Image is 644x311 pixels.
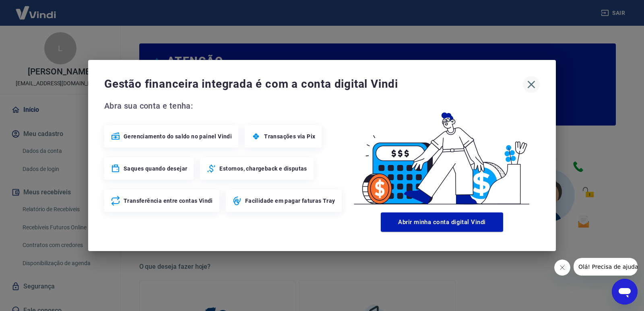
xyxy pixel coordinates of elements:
[381,212,503,232] button: Abrir minha conta digital Vindi
[104,99,344,112] span: Abra sua conta e tenha:
[219,165,307,173] span: Estornos, chargeback e disputas
[124,132,232,140] span: Gerenciamento do saldo no painel Vindi
[574,258,638,276] iframe: Mensagem da empresa
[5,6,68,12] span: Olá! Precisa de ajuda?
[124,165,187,173] span: Saques quando desejar
[344,99,540,209] img: Good Billing
[612,279,638,305] iframe: Botão para abrir a janela de mensagens
[124,197,213,205] span: Transferência entre contas Vindi
[264,132,315,140] span: Transações via Pix
[104,76,523,92] span: Gestão financeira integrada é com a conta digital Vindi
[554,260,570,276] iframe: Fechar mensagem
[245,197,335,205] span: Facilidade em pagar faturas Tray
